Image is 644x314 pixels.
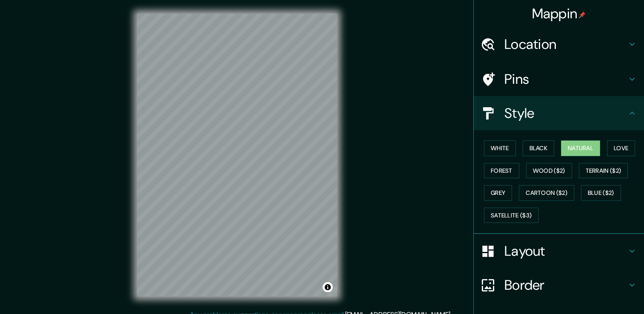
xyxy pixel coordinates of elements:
div: Layout [474,234,644,268]
button: Black [523,140,555,156]
button: Blue ($2) [581,185,621,201]
button: Wood ($2) [526,163,572,179]
div: Location [474,27,644,61]
h4: Border [504,277,627,294]
img: pin-icon.png [579,11,586,18]
iframe: Help widget launcher [568,281,635,305]
h4: Location [504,36,627,53]
button: Natural [561,140,600,156]
div: Style [474,96,644,130]
h4: Layout [504,243,627,260]
div: Pins [474,62,644,96]
canvas: Map [137,14,337,297]
button: White [484,140,516,156]
button: Toggle attribution [323,282,333,292]
button: Satellite ($3) [484,208,538,223]
button: Cartoon ($2) [519,185,574,201]
h4: Style [504,105,627,122]
h4: Mappin [532,5,586,22]
button: Love [607,140,635,156]
button: Grey [484,185,512,201]
button: Terrain ($2) [579,163,628,179]
div: Border [474,268,644,302]
button: Forest [484,163,519,179]
h4: Pins [504,71,627,88]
